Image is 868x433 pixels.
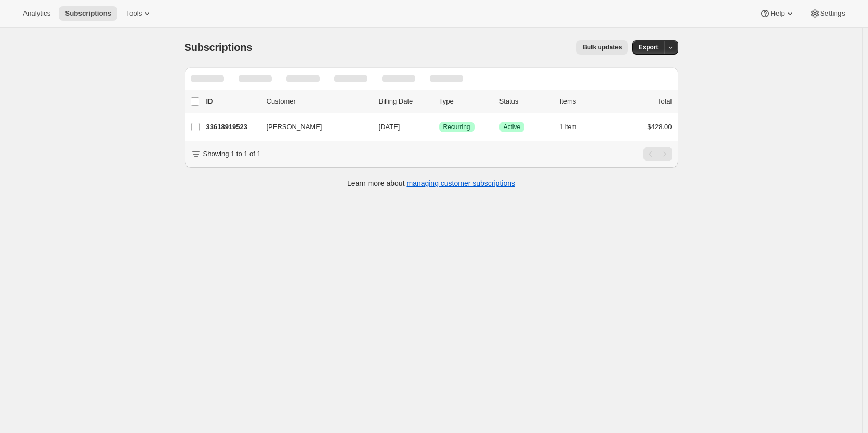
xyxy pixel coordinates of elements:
[632,40,664,55] button: Export
[406,179,515,187] a: managing customer subscriptions
[59,6,117,21] button: Subscriptions
[560,120,588,134] button: 1 item
[443,123,470,131] span: Recurring
[583,43,622,52] span: Bulk updates
[17,6,57,21] button: Analytics
[379,96,431,107] p: Billing Date
[65,9,111,18] span: Subscriptions
[267,96,371,107] p: Customer
[203,149,261,159] p: Showing 1 to 1 of 1
[206,96,258,107] p: ID
[638,43,658,52] span: Export
[206,96,672,107] div: IDCustomerBilling DateTypeStatusItemsTotal
[657,96,672,107] p: Total
[804,6,851,21] button: Settings
[347,178,515,188] p: Learn more about
[206,120,672,134] div: 33618919523[PERSON_NAME][DATE]SuccessRecurringSuccessActive1 item$428.00
[770,9,784,18] span: Help
[23,9,50,18] span: Analytics
[185,42,253,53] span: Subscriptions
[206,122,258,132] p: 33618919523
[260,119,364,135] button: [PERSON_NAME]
[576,40,628,55] button: Bulk updates
[120,6,159,21] button: Tools
[820,9,845,18] span: Settings
[267,122,322,132] span: [PERSON_NAME]
[754,6,801,21] button: Help
[499,96,551,107] p: Status
[560,96,612,107] div: Items
[504,123,521,131] span: Active
[379,123,400,131] span: [DATE]
[126,9,142,18] span: Tools
[643,147,672,161] nav: Pagination
[439,96,491,107] div: Type
[648,123,672,131] span: $428.00
[560,123,577,131] span: 1 item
